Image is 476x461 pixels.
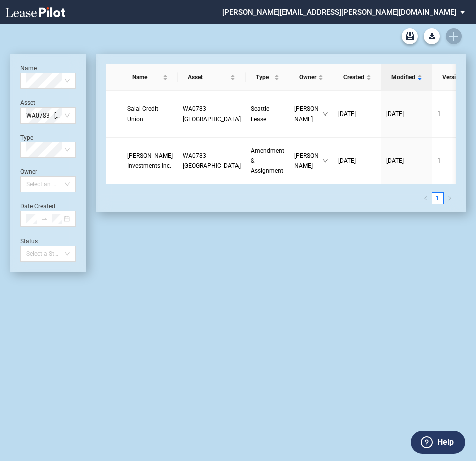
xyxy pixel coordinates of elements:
th: Asset [178,64,246,91]
span: [PERSON_NAME] [294,151,322,171]
label: Help [437,436,454,449]
a: 1 [432,193,443,204]
span: [DATE] [386,110,404,118]
label: Status [20,238,38,245]
span: down [322,111,328,117]
label: Asset [20,99,35,106]
span: WA0783 - North East Retail [26,108,70,123]
span: WA0783 - North East Retail [183,105,241,123]
span: Created [343,72,364,82]
span: Asset [188,72,228,82]
span: Amendment & Assignment [251,147,284,174]
span: Salal Credit Union [127,105,158,123]
span: [DATE] [338,110,356,118]
button: Download Blank Form [424,28,440,44]
span: down [322,158,328,164]
th: Created [333,64,381,91]
span: [PERSON_NAME] [294,104,322,124]
a: [DATE] [386,109,427,119]
a: Amendment & Assignment [251,146,284,176]
span: Name [132,72,161,82]
a: 1 [437,109,475,119]
a: [DATE] [386,156,427,166]
label: Type [20,134,33,141]
th: Name [122,64,178,91]
span: Version [442,72,463,82]
a: 1 [437,156,475,166]
li: 1 [432,192,444,204]
th: Type [246,64,289,91]
button: right [444,192,456,204]
md-menu: Download Blank Form List [421,28,443,44]
span: Modified [391,72,415,82]
a: [PERSON_NAME] Investments Inc. [127,151,173,171]
span: Type [256,72,272,82]
button: Help [411,431,465,454]
span: 1 [437,157,441,164]
a: Salal Credit Union [127,104,173,124]
span: Shayna Investments Inc. [127,152,173,169]
a: WA0783 - [GEOGRAPHIC_DATA] [183,104,241,124]
span: Seattle Lease [251,105,269,123]
span: right [447,196,452,201]
label: Owner [20,168,37,175]
span: [DATE] [338,157,356,164]
a: [DATE] [338,109,376,119]
span: swap-right [41,215,48,222]
th: Modified [381,64,432,91]
li: Previous Page [420,192,432,204]
span: [DATE] [386,157,404,164]
a: Archive [402,28,418,44]
span: 1 [437,110,441,118]
label: Date Created [20,203,55,210]
span: left [423,196,428,201]
a: WA0783 - [GEOGRAPHIC_DATA] [183,151,241,171]
label: Name [20,65,37,72]
a: Seattle Lease [251,104,284,124]
li: Next Page [444,192,456,204]
button: left [420,192,432,204]
span: WA0783 - North East Retail [183,152,241,169]
span: Owner [299,72,316,82]
a: [DATE] [338,156,376,166]
th: Owner [289,64,333,91]
span: to [41,215,48,222]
